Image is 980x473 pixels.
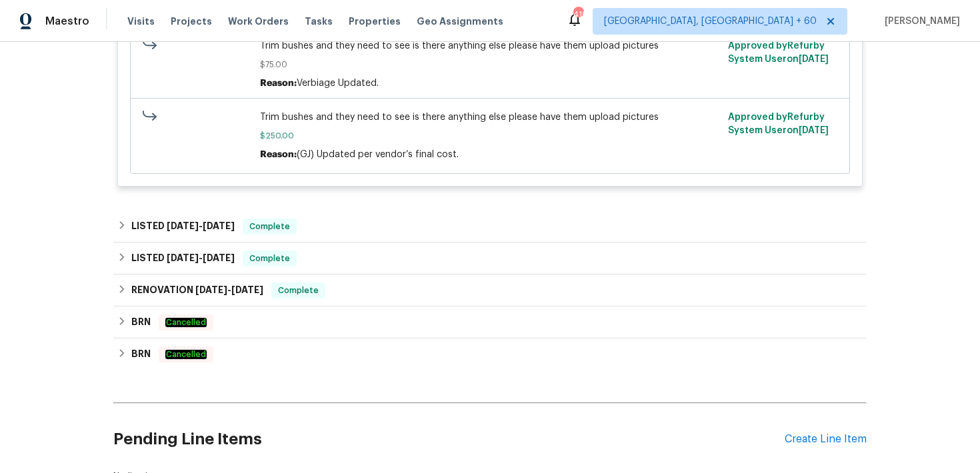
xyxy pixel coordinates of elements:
[297,79,379,88] span: Verbiage Updated.
[273,284,324,297] span: Complete
[45,15,89,28] span: Maestro
[297,150,459,159] span: (GJ) Updated per vendor’s final cost.
[203,253,235,262] span: [DATE]
[349,15,401,28] span: Properties
[131,314,151,330] h6: BRN
[305,17,333,26] span: Tasks
[131,346,151,362] h6: BRN
[604,15,817,28] span: [GEOGRAPHIC_DATA], [GEOGRAPHIC_DATA] + 60
[171,15,212,28] span: Projects
[165,318,207,327] em: Cancelled
[113,242,867,274] div: LISTED [DATE]-[DATE]Complete
[195,285,263,294] span: -
[113,211,867,242] div: LISTED [DATE]-[DATE]Complete
[785,433,867,446] div: Create Line Item
[131,282,263,298] h6: RENOVATION
[260,58,721,71] span: $75.00
[799,126,829,135] span: [DATE]
[260,150,297,159] span: Reason:
[231,285,263,294] span: [DATE]
[260,111,721,124] span: Trim bushes and they need to see is there anything else please have them upload pictures
[167,221,235,231] span: -
[260,79,297,88] span: Reason:
[167,221,199,231] span: [DATE]
[127,15,155,28] span: Visits
[195,285,227,294] span: [DATE]
[113,338,867,370] div: BRN Cancelled
[260,39,721,53] span: Trim bushes and they need to see is there anything else please have them upload pictures
[260,129,721,143] span: $250.00
[131,250,235,266] h6: LISTED
[728,113,829,135] span: Approved by Refurby System User on
[113,306,867,338] div: BRN Cancelled
[167,253,199,262] span: [DATE]
[573,8,583,21] div: 419
[203,221,235,231] span: [DATE]
[244,252,295,265] span: Complete
[131,219,235,235] h6: LISTED
[879,15,960,28] span: [PERSON_NAME]
[167,253,235,262] span: -
[799,55,829,64] span: [DATE]
[417,15,503,28] span: Geo Assignments
[165,350,207,359] em: Cancelled
[113,408,785,470] h2: Pending Line Items
[244,220,295,233] span: Complete
[228,15,289,28] span: Work Orders
[113,274,867,306] div: RENOVATION [DATE]-[DATE]Complete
